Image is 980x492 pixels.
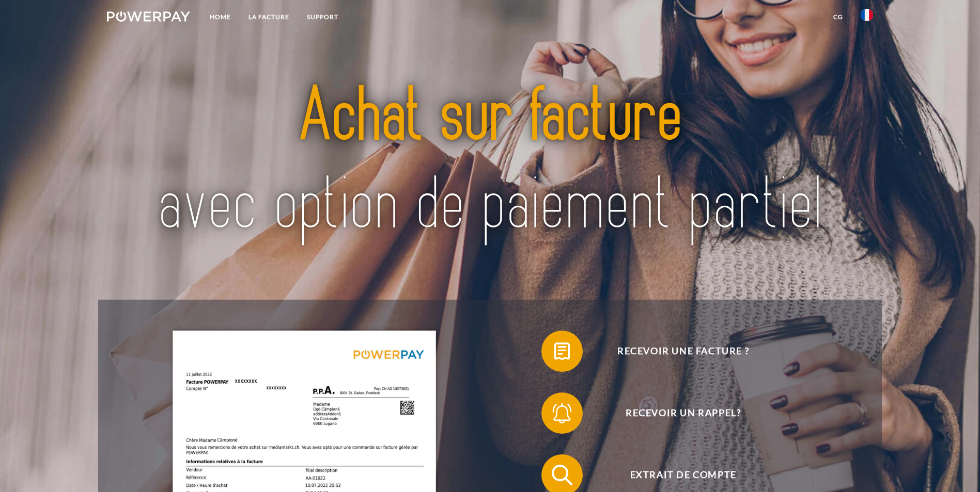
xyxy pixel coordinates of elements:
img: qb_bell.svg [549,400,575,426]
a: CG [825,8,852,26]
img: qb_search.svg [549,462,575,488]
span: Recevoir une facture ? [556,331,810,372]
button: Recevoir une facture ? [541,331,810,372]
button: Recevoir un rappel? [541,392,810,434]
img: title-powerpay_fr.svg [145,49,835,274]
a: Home [201,8,240,26]
span: Recevoir un rappel? [556,392,810,434]
img: qb_bill.svg [549,338,575,364]
img: logo-powerpay-white.svg [107,11,190,22]
a: LA FACTURE [240,8,298,26]
a: Support [298,8,347,26]
img: fr [861,9,873,21]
